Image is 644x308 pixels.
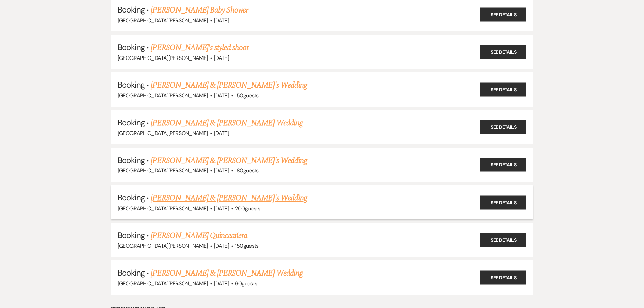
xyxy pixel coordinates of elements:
span: [DATE] [214,167,229,174]
a: [PERSON_NAME] & [PERSON_NAME]'s Wedding [151,155,307,167]
a: See Details [480,120,526,134]
span: [GEOGRAPHIC_DATA][PERSON_NAME] [118,242,208,250]
a: [PERSON_NAME]'s styled shoot [151,42,248,54]
a: See Details [480,233,526,247]
span: 150 guests [235,92,258,99]
span: 180 guests [235,167,258,174]
span: Booking [118,42,145,52]
a: See Details [480,7,526,21]
span: 200 guests [235,205,260,212]
span: Booking [118,192,145,203]
span: 60 guests [235,280,257,287]
a: See Details [480,83,526,97]
span: [GEOGRAPHIC_DATA][PERSON_NAME] [118,129,208,137]
span: [DATE] [214,92,229,99]
a: [PERSON_NAME] Quinceañera [151,230,247,242]
span: [DATE] [214,242,229,250]
span: [GEOGRAPHIC_DATA][PERSON_NAME] [118,17,208,24]
span: [GEOGRAPHIC_DATA][PERSON_NAME] [118,280,208,287]
a: [PERSON_NAME] & [PERSON_NAME]'s Wedding [151,79,307,91]
span: [GEOGRAPHIC_DATA][PERSON_NAME] [118,167,208,174]
span: [GEOGRAPHIC_DATA][PERSON_NAME] [118,54,208,62]
span: [DATE] [214,205,229,212]
span: Booking [118,4,145,15]
a: See Details [480,195,526,209]
span: Booking [118,267,145,278]
a: [PERSON_NAME] & [PERSON_NAME]'s Wedding [151,192,307,204]
a: [PERSON_NAME] & [PERSON_NAME] Wedding [151,117,302,129]
span: [DATE] [214,129,229,137]
span: [DATE] [214,54,229,62]
a: See Details [480,158,526,172]
span: Booking [118,155,145,165]
span: Booking [118,230,145,240]
a: [PERSON_NAME] & [PERSON_NAME] Wedding [151,267,302,279]
a: See Details [480,45,526,59]
span: [GEOGRAPHIC_DATA][PERSON_NAME] [118,205,208,212]
span: Booking [118,117,145,128]
span: [GEOGRAPHIC_DATA][PERSON_NAME] [118,92,208,99]
span: [DATE] [214,280,229,287]
span: 150 guests [235,242,258,250]
a: [PERSON_NAME] Baby Shower [151,4,248,16]
span: [DATE] [214,17,229,24]
a: See Details [480,270,526,284]
span: Booking [118,79,145,90]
